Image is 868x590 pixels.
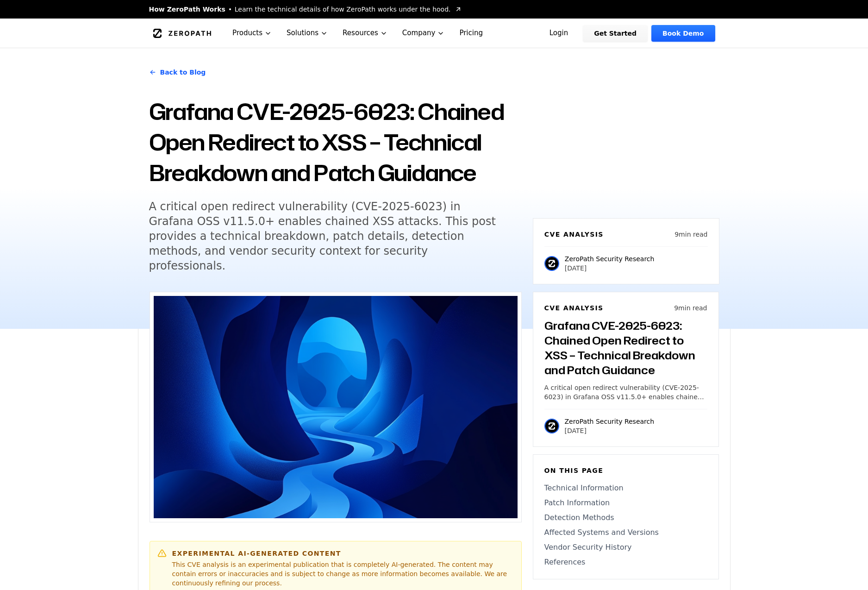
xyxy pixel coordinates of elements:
p: [DATE] [565,264,655,273]
h3: Grafana CVE-2025-6023: Chained Open Redirect to XSS – Technical Breakdown and Patch Guidance [544,318,707,377]
button: Solutions [279,19,335,48]
a: Book Demo [651,25,715,42]
p: 9 min read [674,230,707,239]
p: ZeroPath Security Research [565,417,655,426]
p: A critical open redirect vulnerability (CVE-2025-6023) in Grafana OSS v11.5.0+ enables chained XS... [544,383,707,402]
nav: Global [138,19,731,48]
a: Affected Systems and Versions [544,527,707,538]
a: How ZeroPath WorksLearn the technical details of how ZeroPath works under the hood. [149,5,462,14]
button: Company [395,19,452,48]
span: Learn the technical details of how ZeroPath works under the hood. [235,5,451,14]
a: Back to Blog [149,59,206,85]
h6: CVE Analysis [544,230,604,239]
p: 9 min read [674,303,707,313]
img: ZeroPath Security Research [544,419,559,433]
img: ZeroPath Security Research [544,256,559,271]
button: Products [225,19,279,48]
h6: Experimental AI-Generated Content [172,549,514,558]
h1: Grafana CVE-2025-6023: Chained Open Redirect to XSS – Technical Breakdown and Patch Guidance [149,96,522,188]
h5: A critical open redirect vulnerability (CVE-2025-6023) in Grafana OSS v11.5.0+ enables chained XS... [149,199,505,273]
span: How ZeroPath Works [149,5,225,14]
a: Patch Information [544,497,707,508]
a: Get Started [583,25,648,42]
h6: CVE Analysis [544,303,604,313]
p: This CVE analysis is an experimental publication that is completely AI-generated. The content may... [172,560,514,588]
h6: On this page [544,466,707,475]
a: Login [538,25,580,42]
p: [DATE] [565,426,655,435]
a: References [544,557,707,568]
img: Grafana CVE-2025-6023: Chained Open Redirect to XSS – Technical Breakdown and Patch Guidance [154,296,518,518]
a: Vendor Security History [544,542,707,553]
a: Technical Information [544,483,707,494]
button: Resources [335,19,395,48]
p: ZeroPath Security Research [565,254,655,264]
a: Pricing [452,19,490,48]
a: Detection Methods [544,512,707,523]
